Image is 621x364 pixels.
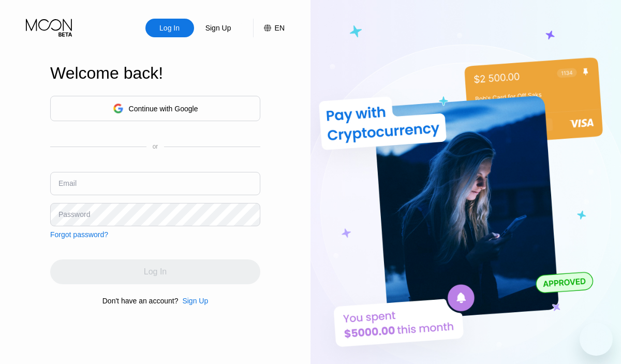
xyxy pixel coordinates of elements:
[50,96,260,121] div: Continue with Google
[50,230,108,239] div: Forgot password?
[204,23,232,33] div: Sign Up
[194,19,243,37] div: Sign Up
[58,179,77,187] div: Email
[580,323,613,356] iframe: Button to launch messaging window
[102,297,179,305] div: Don't have an account?
[178,297,208,305] div: Sign Up
[153,143,158,150] div: or
[182,297,208,305] div: Sign Up
[253,19,285,37] div: EN
[275,24,285,32] div: EN
[50,64,260,83] div: Welcome back!
[145,19,194,37] div: Log In
[58,210,90,219] div: Password
[158,23,181,33] div: Log In
[129,105,198,113] div: Continue with Google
